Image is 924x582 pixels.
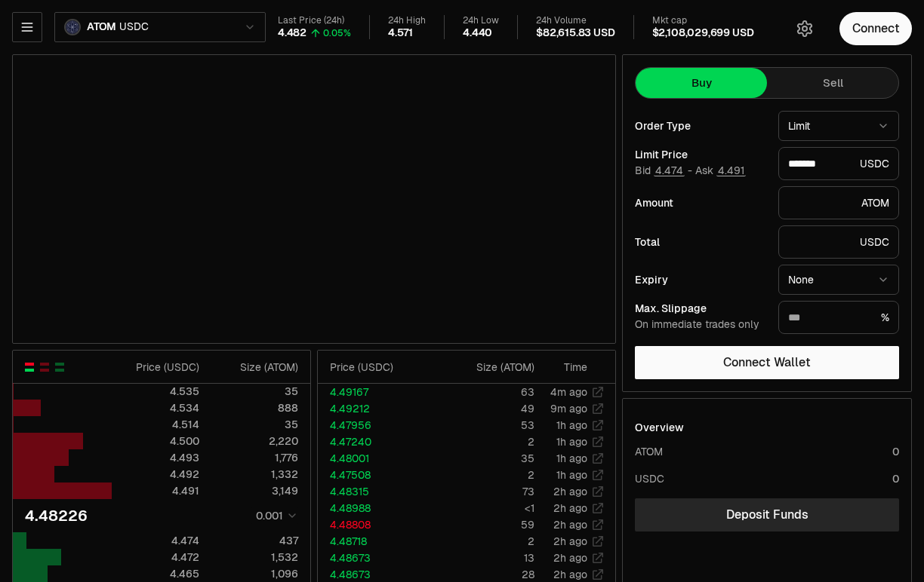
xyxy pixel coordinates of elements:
[654,164,685,176] button: 4.474
[550,385,587,399] time: 4m ago
[635,121,766,131] div: Order Type
[652,26,754,40] div: $2,108,029,699 USD
[635,318,766,332] div: On immediate trades only
[323,27,351,39] div: 0.05%
[778,225,899,259] div: USDC
[112,550,199,565] div: 4.472
[839,12,912,45] button: Connect
[23,361,35,373] button: Show Buy and Sell Orders
[553,535,587,548] time: 2h ago
[635,498,899,531] a: Deposit Funds
[318,516,430,533] td: 4.48808
[553,485,587,498] time: 2h ago
[556,468,587,482] time: 1h ago
[892,471,899,486] div: 0
[66,20,79,34] img: ATOM Logo
[112,417,199,432] div: 4.514
[112,433,199,449] div: 4.500
[635,149,766,160] div: Limit Price
[212,433,298,449] div: 2,220
[556,418,587,432] time: 1h ago
[536,15,614,26] div: 24h Volume
[212,384,298,399] div: 35
[635,198,766,208] div: Amount
[318,433,430,450] td: 4.47240
[547,360,587,375] div: Time
[318,533,430,550] td: 4.48718
[556,452,587,465] time: 1h ago
[212,566,298,581] div: 1,096
[430,417,535,433] td: 53
[778,186,899,219] div: ATOM
[212,417,298,432] div: 35
[463,26,492,40] div: 4.440
[13,55,615,343] iframe: Financial Chart
[635,444,663,459] div: ATOM
[318,450,430,467] td: 4.48001
[778,147,899,180] div: USDC
[112,533,199,548] div: 4.474
[318,483,430,500] td: 4.48315
[716,164,746,176] button: 4.491
[442,360,534,375] div: Size ( ATOM )
[430,433,535,450] td: 2
[636,68,767,98] button: Buy
[553,568,587,581] time: 2h ago
[212,550,298,565] div: 1,532
[212,467,298,482] div: 1,332
[112,483,199,498] div: 4.491
[38,361,51,373] button: Show Sell Orders Only
[778,301,899,334] div: %
[556,435,587,449] time: 1h ago
[112,400,199,415] div: 4.534
[635,346,899,379] button: Connect Wallet
[388,26,413,40] div: 4.571
[430,384,535,400] td: 63
[318,384,430,400] td: 4.49167
[778,265,899,295] button: None
[430,550,535,566] td: 13
[536,26,614,40] div: $82,615.83 USD
[430,516,535,533] td: 59
[635,274,766,285] div: Expiry
[112,360,199,375] div: Price ( USDC )
[767,68,898,98] button: Sell
[318,417,430,433] td: 4.47956
[112,384,199,399] div: 4.535
[212,533,298,548] div: 437
[87,20,116,34] span: ATOM
[25,505,88,526] div: 4.48226
[318,400,430,417] td: 4.49212
[318,500,430,516] td: 4.48988
[318,550,430,566] td: 4.48673
[463,15,499,26] div: 24h Low
[112,450,199,465] div: 4.493
[430,450,535,467] td: 35
[635,164,692,178] span: Bid -
[635,237,766,247] div: Total
[892,444,899,459] div: 0
[119,20,148,34] span: USDC
[652,15,754,26] div: Mkt cap
[430,533,535,550] td: 2
[550,402,587,415] time: 9m ago
[278,26,306,40] div: 4.482
[212,360,298,375] div: Size ( ATOM )
[778,111,899,141] button: Limit
[212,483,298,498] div: 3,149
[430,467,535,483] td: 2
[635,303,766,314] div: Max. Slippage
[635,471,664,486] div: USDC
[112,566,199,581] div: 4.465
[430,400,535,417] td: 49
[553,518,587,531] time: 2h ago
[112,467,199,482] div: 4.492
[278,15,351,26] div: Last Price (24h)
[635,420,684,435] div: Overview
[251,507,298,525] button: 0.001
[318,467,430,483] td: 4.47508
[212,400,298,415] div: 888
[212,450,298,465] div: 1,776
[553,501,587,515] time: 2h ago
[430,483,535,500] td: 73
